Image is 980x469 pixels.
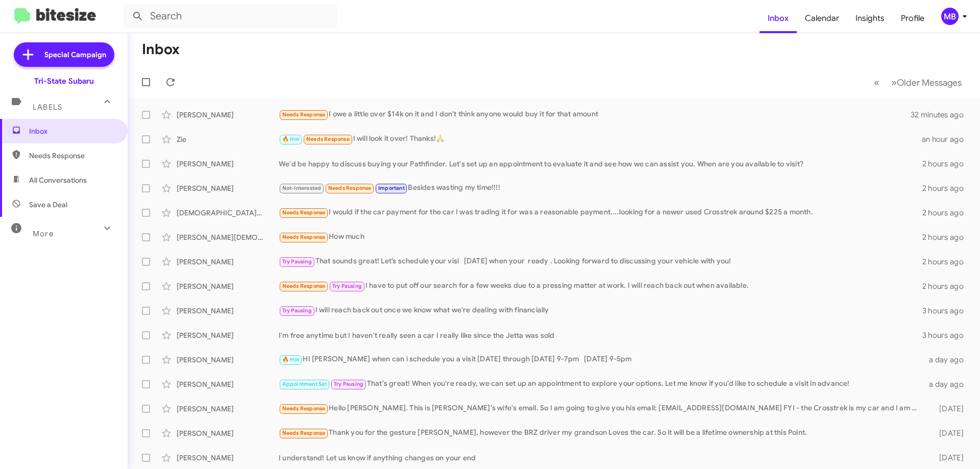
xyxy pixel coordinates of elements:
[868,72,968,93] nav: Page navigation example
[332,283,362,289] span: Try Pausing
[759,4,797,33] a: Inbox
[897,77,962,88] span: Older Messages
[177,159,279,169] div: [PERSON_NAME]
[282,234,326,240] span: Needs Response
[797,4,847,33] a: Calendar
[279,354,923,365] div: HI [PERSON_NAME] when can i schedule you a visit [DATE] through [DATE] 9-7pm [DATE] 9-5pm
[29,200,67,210] span: Save a Deal
[177,110,279,120] div: [PERSON_NAME]
[177,208,279,218] div: [DEMOGRAPHIC_DATA][PERSON_NAME]
[34,76,94,86] div: Tri-State Subaru
[328,185,372,191] span: Needs Response
[33,229,54,238] span: More
[279,207,922,218] div: I would if the car payment for the car I was trading it for was a reasonable payment....looking f...
[891,76,897,89] span: »
[177,379,279,389] div: [PERSON_NAME]
[279,378,923,390] div: That's great! When you're ready, we can set up an appointment to explore your options. Let me kno...
[279,231,922,243] div: How much
[868,72,886,93] button: Previous
[177,257,279,267] div: [PERSON_NAME]
[282,381,327,387] span: Appointment Set
[282,111,326,118] span: Needs Response
[279,280,922,292] div: I have to put off our search for a few weeks due to a pressing matter at work. I will reach back ...
[933,8,969,25] button: MB
[29,126,116,136] span: Inbox
[177,281,279,291] div: [PERSON_NAME]
[282,209,326,216] span: Needs Response
[279,403,923,414] div: Hello [PERSON_NAME]. This is [PERSON_NAME]'s wife's email. So I am going to give you his email: [...
[922,257,972,267] div: 2 hours ago
[29,151,116,161] span: Needs Response
[177,355,279,365] div: [PERSON_NAME]
[282,307,312,314] span: Try Pausing
[282,405,326,412] span: Needs Response
[282,258,312,265] span: Try Pausing
[922,281,972,291] div: 2 hours ago
[177,330,279,340] div: [PERSON_NAME]
[922,134,972,144] div: an hour ago
[279,109,911,120] div: I owe a little over $14k on it and I don't think anyone would buy it for that amount
[282,356,300,363] span: 🔥 Hot
[29,175,87,185] span: All Conversations
[279,133,922,145] div: I will look it over! Thanks!🙏
[923,355,972,365] div: a day ago
[177,428,279,438] div: [PERSON_NAME]
[922,208,972,218] div: 2 hours ago
[282,136,300,142] span: 🔥 Hot
[922,183,972,193] div: 2 hours ago
[941,8,959,25] div: MB
[923,428,972,438] div: [DATE]
[177,306,279,316] div: [PERSON_NAME]
[14,42,114,67] a: Special Campaign
[177,453,279,463] div: [PERSON_NAME]
[279,305,922,316] div: I will reach back out once we know what we're dealing with financially
[177,183,279,193] div: [PERSON_NAME]
[282,430,326,436] span: Needs Response
[922,306,972,316] div: 3 hours ago
[282,283,326,289] span: Needs Response
[378,185,405,191] span: Important
[177,404,279,414] div: [PERSON_NAME]
[124,4,338,29] input: Search
[874,76,879,89] span: «
[922,330,972,340] div: 3 hours ago
[885,72,968,93] button: Next
[33,103,62,112] span: Labels
[922,159,972,169] div: 2 hours ago
[142,41,180,58] h1: Inbox
[279,159,922,169] div: We'd be happy to discuss buying your Pathfinder. Let's set up an appointment to evaluate it and s...
[279,330,922,340] div: I'm free anytime but I haven't really seen a car I really like since the Jetta was sold
[911,110,972,120] div: 32 minutes ago
[893,4,933,33] a: Profile
[279,453,923,463] div: I understand! Let us know if anything changes on your end
[334,381,363,387] span: Try Pausing
[847,4,893,33] a: Insights
[923,453,972,463] div: [DATE]
[282,185,322,191] span: Not-Interested
[177,134,279,144] div: Zie
[922,232,972,242] div: 2 hours ago
[279,427,923,439] div: Thank you for the gesture [PERSON_NAME], however the BRZ driver my grandson Loves the car. So it ...
[279,256,922,267] div: That sounds great! Let’s schedule your visi [DATE] when your ready . Looking forward to discussin...
[923,379,972,389] div: a day ago
[923,404,972,414] div: [DATE]
[177,232,279,242] div: [PERSON_NAME][DEMOGRAPHIC_DATA]
[279,182,922,194] div: Besides wasting my time!!!!
[306,136,350,142] span: Needs Response
[44,50,106,60] span: Special Campaign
